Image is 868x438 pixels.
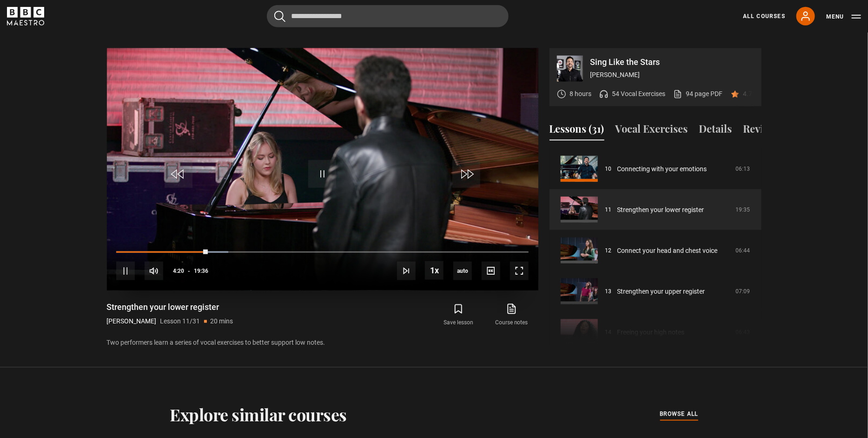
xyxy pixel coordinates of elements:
p: [PERSON_NAME] [107,316,157,326]
button: Pause [116,262,135,280]
p: Two performers learn a series of vocal exercises to better support low notes. [107,338,538,348]
a: All Courses [743,12,785,20]
button: Mute [145,262,163,280]
h1: Strengthen your lower register [107,302,233,313]
a: Connecting with your emotions [617,164,707,174]
input: Search [267,5,509,27]
a: 94 page PDF [673,89,723,99]
button: Captions [482,262,500,280]
a: Connect your head and chest voice [617,246,718,256]
div: Progress Bar [116,251,528,253]
span: 4:20 [173,263,184,279]
a: Course notes [485,302,538,328]
a: browse all [660,409,698,419]
h2: Explore similar courses [170,405,347,424]
button: Vocal Exercises [616,121,688,141]
span: 19:36 [194,263,208,279]
button: Lessons (31) [550,121,604,141]
button: Fullscreen [510,262,529,280]
span: - [188,268,190,274]
div: Current quality: 720p [453,262,472,280]
p: Sing Like the Stars [590,58,754,66]
a: Strengthen your upper register [617,287,705,296]
p: 8 hours [570,89,592,99]
p: [PERSON_NAME] [590,70,754,80]
p: 20 mins [211,316,233,326]
button: Submit the search query [274,11,285,22]
button: Playback Rate [425,261,444,280]
p: Lesson 11/31 [160,316,200,326]
a: Strengthen your lower register [617,205,704,215]
button: Save lesson [432,302,485,328]
button: Details [699,121,732,141]
video-js: Video Player [107,48,538,290]
svg: BBC Maestro [7,7,44,26]
p: 54 Vocal Exercises [612,89,666,99]
button: Reviews (60) [743,121,802,141]
button: Toggle navigation [826,12,861,21]
span: browse all [660,409,698,419]
button: Next Lesson [397,262,416,280]
span: auto [453,262,472,280]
